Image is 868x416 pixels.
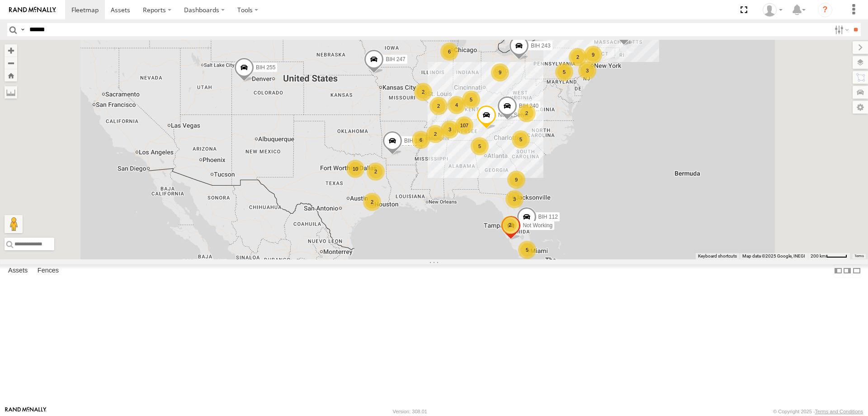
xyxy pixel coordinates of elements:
[854,254,864,258] a: Terms (opens in new tab)
[33,264,63,277] label: Fences
[455,116,473,134] div: 107
[414,83,432,101] div: 2
[491,63,509,81] div: 9
[501,216,519,234] div: 2
[19,23,26,36] label: Search Query
[4,264,32,277] label: Assets
[5,86,17,99] label: Measure
[9,7,56,13] img: rand-logo.svg
[5,44,17,57] button: Zoom in
[815,409,863,414] a: Terms and Conditions
[578,62,596,80] div: 3
[5,57,17,69] button: Zoom out
[426,125,444,143] div: 2
[440,43,458,61] div: 6
[811,253,826,258] span: 200 km
[843,264,852,277] label: Dock Summary Table to the Right
[412,131,430,149] div: 6
[519,102,538,109] span: BIH 240
[569,48,587,66] div: 2
[5,215,23,233] button: Drag Pegman onto the map to open Street View
[518,104,536,122] div: 2
[429,97,448,115] div: 2
[742,253,805,258] span: Map data ©2025 Google, INEGI
[462,91,480,109] div: 5
[584,46,602,64] div: 9
[698,253,737,259] button: Keyboard shortcuts
[386,56,405,62] span: BIH 247
[538,214,558,220] span: BIH 112
[518,241,536,259] div: 5
[393,409,427,414] div: Version: 308.01
[363,193,381,211] div: 2
[818,3,832,17] i: ?
[441,120,459,139] div: 3
[531,43,550,49] span: BIH 243
[5,407,47,416] a: Visit our Website
[5,69,17,81] button: Zoom Home
[404,137,424,143] span: BIH 180
[853,101,868,114] label: Map Settings
[773,409,863,414] div: © Copyright 2025 -
[256,64,275,70] span: BIH 255
[523,222,552,229] span: Not Working
[505,190,524,208] div: 3
[555,63,573,81] div: 5
[346,160,364,178] div: 10
[512,130,530,148] div: 5
[834,264,843,277] label: Dock Summary Table to the Left
[507,171,525,189] div: 9
[852,264,861,277] label: Hide Summary Table
[759,3,786,17] div: Nele .
[831,23,850,36] label: Search Filter Options
[367,163,385,181] div: 2
[808,253,850,259] button: Map Scale: 200 km per 43 pixels
[471,137,489,155] div: 5
[448,96,466,114] div: 4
